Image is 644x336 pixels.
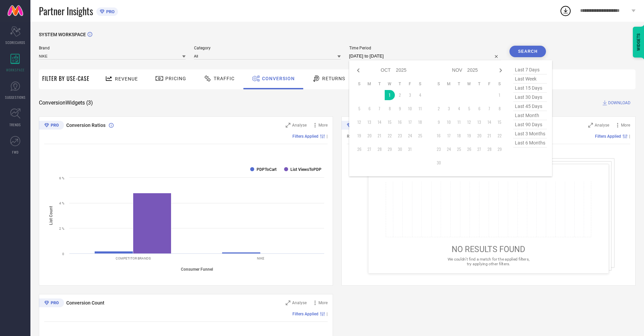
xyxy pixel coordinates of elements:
td: Wed Nov 05 2025 [464,104,474,114]
span: SCORECARDS [5,40,25,45]
span: We couldn’t find a match for the applied filters, try applying other filters. [448,257,529,266]
td: Thu Oct 23 2025 [395,131,405,141]
text: 2 % [59,227,64,230]
td: Wed Nov 12 2025 [464,117,474,127]
td: Fri Nov 28 2025 [484,144,495,154]
th: Sunday [434,81,444,87]
span: Analyse [292,300,307,305]
td: Sun Oct 26 2025 [354,144,364,154]
th: Sunday [354,81,364,87]
td: Sun Oct 12 2025 [354,117,364,127]
tspan: List Count [49,206,53,225]
td: Thu Nov 27 2025 [474,144,484,154]
td: Sat Oct 11 2025 [415,104,425,114]
td: Fri Nov 21 2025 [484,131,495,141]
span: last 3 months [513,129,547,138]
span: last 15 days [513,84,547,93]
text: 0 [62,252,64,256]
text: 6 % [59,176,64,180]
td: Wed Oct 29 2025 [385,144,395,154]
span: last 6 months [513,138,547,148]
svg: Zoom [588,123,593,128]
td: Fri Oct 10 2025 [405,104,415,114]
td: Sun Nov 16 2025 [434,131,444,141]
span: last 45 days [513,102,547,111]
span: Time Period [349,46,501,50]
text: COMPETITOR BRANDS [116,256,151,260]
td: Fri Oct 24 2025 [405,131,415,141]
div: Next month [497,66,505,74]
th: Wednesday [385,81,395,87]
span: Analyse [292,123,307,128]
text: 4 % [59,201,64,205]
th: Wednesday [464,81,474,87]
td: Wed Oct 15 2025 [385,117,395,127]
td: Fri Oct 31 2025 [405,144,415,154]
th: Thursday [395,81,405,87]
td: Mon Nov 10 2025 [444,117,454,127]
th: Saturday [415,81,425,87]
span: last week [513,74,547,84]
td: Thu Nov 13 2025 [474,117,484,127]
td: Sat Nov 29 2025 [495,144,505,154]
button: Search [509,46,546,57]
th: Thursday [474,81,484,87]
td: Fri Oct 17 2025 [405,117,415,127]
td: Sun Nov 02 2025 [434,104,444,114]
td: Thu Oct 30 2025 [395,144,405,154]
td: Mon Oct 20 2025 [364,131,375,141]
span: TRENDS [9,122,21,127]
td: Sun Oct 05 2025 [354,104,364,114]
th: Friday [484,81,495,87]
span: Pricing [165,76,186,81]
span: PRO [104,9,115,14]
td: Sat Nov 15 2025 [495,117,505,127]
span: | [327,134,328,139]
td: Mon Oct 13 2025 [364,117,375,127]
td: Thu Nov 20 2025 [474,131,484,141]
span: Conversion Ratios [66,122,105,128]
span: DOWNLOAD [608,99,630,106]
span: FWD [12,150,19,155]
span: last 30 days [513,93,547,102]
span: Conversion Widgets ( 3 ) [39,99,93,106]
svg: Zoom [286,300,290,305]
td: Fri Nov 14 2025 [484,117,495,127]
div: Premium [39,121,64,131]
th: Tuesday [454,81,464,87]
td: Thu Oct 16 2025 [395,117,405,127]
td: Sun Nov 30 2025 [434,158,444,168]
td: Sun Nov 09 2025 [434,117,444,127]
td: Wed Nov 19 2025 [464,131,474,141]
td: Sat Nov 08 2025 [495,104,505,114]
span: | [629,134,630,139]
td: Tue Nov 18 2025 [454,131,464,141]
td: Sat Nov 22 2025 [495,131,505,141]
th: Monday [444,81,454,87]
span: Brand [39,46,186,50]
span: More [318,300,328,305]
span: NO RESULTS FOUND [452,245,525,254]
td: Fri Nov 07 2025 [484,104,495,114]
td: Thu Oct 02 2025 [395,90,405,100]
td: Sat Oct 25 2025 [415,131,425,141]
td: Tue Oct 21 2025 [375,131,385,141]
td: Mon Nov 17 2025 [444,131,454,141]
span: WORKSPACE [6,67,25,72]
td: Wed Oct 22 2025 [385,131,395,141]
span: Traffic [214,76,235,81]
th: Saturday [495,81,505,87]
span: Filters Applied [292,312,318,316]
td: Sat Oct 18 2025 [415,117,425,127]
td: Wed Nov 26 2025 [464,144,474,154]
th: Monday [364,81,375,87]
span: SUGGESTIONS [5,95,26,100]
text: PDPToCart [257,167,277,172]
td: Sat Nov 01 2025 [495,90,505,100]
span: Analyse [595,123,609,128]
td: Sat Oct 04 2025 [415,90,425,100]
td: Tue Oct 14 2025 [375,117,385,127]
span: Revenue (% share) [347,134,380,139]
div: Previous month [354,66,362,74]
td: Tue Nov 04 2025 [454,104,464,114]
